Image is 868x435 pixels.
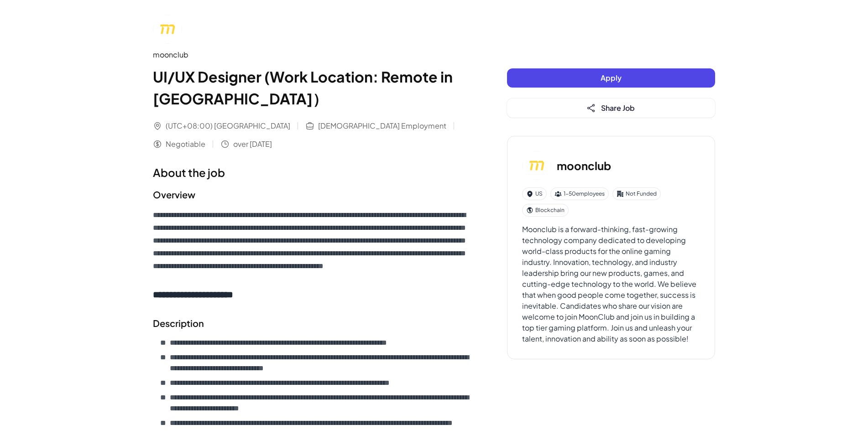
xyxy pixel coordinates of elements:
[153,188,471,202] h2: Overview
[522,224,700,344] div: Moonclub is a forward-thinking, fast-growing technology company dedicated to developing world-cla...
[522,151,551,180] img: mo
[318,120,446,131] span: [DEMOGRAPHIC_DATA] Employment
[557,157,611,174] h3: moonclub
[153,66,471,109] h1: UI/UX Designer (Work Location: Remote in [GEOGRAPHIC_DATA]）
[507,68,715,88] button: Apply
[153,15,182,44] img: mo
[153,164,471,181] h1: About the job
[601,73,622,83] span: Apply
[153,49,471,60] div: moonclub
[153,316,471,330] h2: Description
[612,187,661,200] div: Not Funded
[166,139,205,150] span: Negotiable
[166,120,290,131] span: (UTC+08:00) [GEOGRAPHIC_DATA]
[507,98,715,118] button: Share Job
[601,103,635,113] span: Share Job
[233,139,272,150] span: over [DATE]
[522,204,569,217] div: Blockchain
[550,187,609,200] div: 1-50 employees
[522,187,547,200] div: US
